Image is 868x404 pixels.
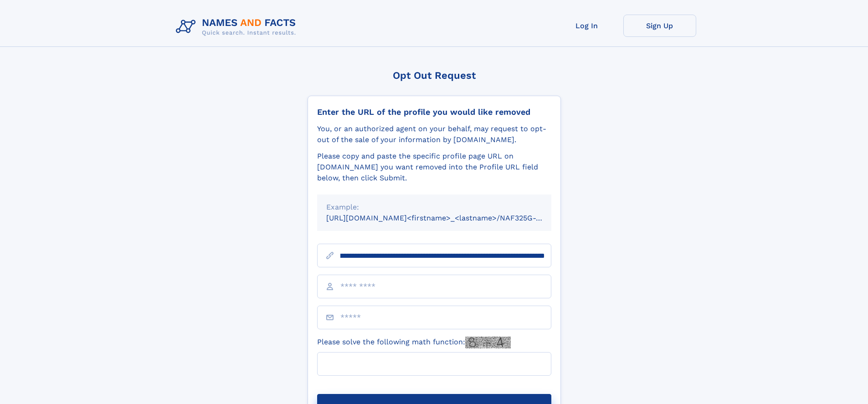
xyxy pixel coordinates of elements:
[317,337,511,348] label: Please solve the following math function:
[326,202,542,213] div: Example:
[326,214,569,222] small: [URL][DOMAIN_NAME]<firstname>_<lastname>/NAF325G-xxxxxxxx
[308,70,561,81] div: Opt Out Request
[317,151,551,184] div: Please copy and paste the specific profile page URL on [DOMAIN_NAME] you want removed into the Pr...
[172,15,303,39] img: Logo Names and Facts
[550,15,623,37] a: Log In
[623,15,696,37] a: Sign Up
[317,123,551,145] div: You, or an authorized agent on your behalf, may request to opt-out of the sale of your informatio...
[317,107,551,117] div: Enter the URL of the profile you would like removed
